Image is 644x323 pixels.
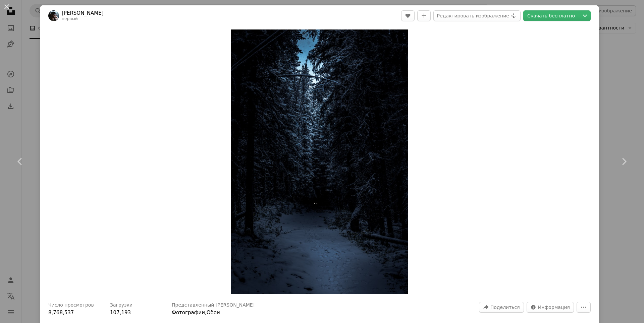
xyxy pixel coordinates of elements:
a: Скачать бесплатно [523,10,579,21]
button: Выберите размер загрузки [579,10,591,21]
img: Зайдите в профиль Нила Розенстека [48,10,59,21]
button: Увеличьте масштаб этого изображения [231,29,408,294]
button: Поделитесь этим изображением [479,302,524,313]
button: Больше Действий [577,302,591,313]
ya-tr-span: Поделиться [490,305,520,310]
a: Фотографии [172,310,205,316]
ya-tr-span: Представленный [PERSON_NAME] [172,302,255,308]
button: Статистика по этому изображению [527,302,574,313]
a: Обои [207,310,220,316]
ya-tr-span: Число просмотров [48,302,94,308]
span: 8,768,537 [48,310,74,316]
a: [PERSON_NAME] [62,10,104,16]
img: пейзажная фотосъемка леса [231,29,408,294]
ya-tr-span: Информация [538,305,570,310]
ya-tr-span: , [205,310,207,316]
ya-tr-span: Редактировать изображение [437,11,509,21]
span: 107,193 [110,310,131,316]
button: Добавить в коллекцию [417,10,431,21]
ya-tr-span: Скачать бесплатно [527,11,575,21]
button: Нравится [401,10,415,21]
button: Редактировать изображение [433,10,521,21]
a: первый [62,16,78,21]
a: Далее [604,129,644,194]
ya-tr-span: [PERSON_NAME] [62,10,104,16]
ya-tr-span: Загрузки [110,302,132,308]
